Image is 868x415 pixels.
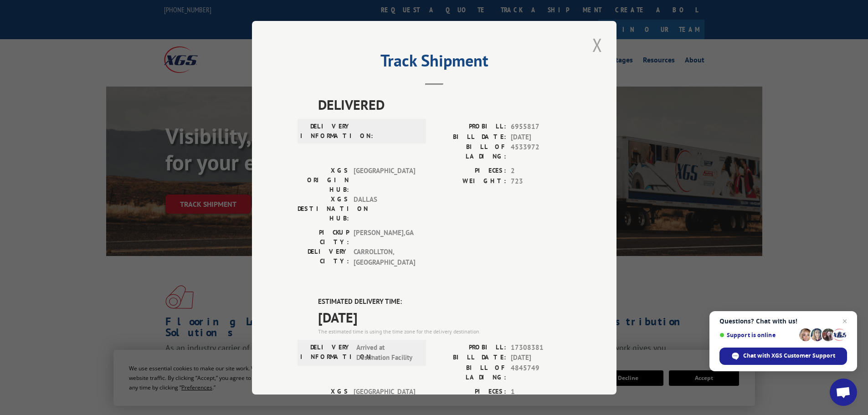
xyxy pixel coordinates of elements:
div: The estimated time is using the time zone for the delivery destination. [318,327,571,335]
label: PIECES: [434,166,506,176]
span: [GEOGRAPHIC_DATA] [354,386,415,415]
span: 723 [511,176,571,186]
label: BILL DATE: [434,132,506,142]
label: DELIVERY INFORMATION: [300,122,352,141]
label: XGS DESTINATION HUB: [298,195,349,223]
span: 1 [511,386,571,397]
span: Arrived at Destination Facility [356,342,418,363]
label: BILL OF LADING: [434,363,506,382]
span: Questions? Chat with us! [719,318,847,325]
h2: Track Shipment [298,54,571,72]
label: ESTIMATED DELIVERY TIME: [318,297,571,307]
label: BILL DATE: [434,353,506,363]
label: WEIGHT: [434,176,506,186]
span: 4845749 [511,363,571,382]
span: [DATE] [511,132,571,142]
span: [GEOGRAPHIC_DATA] [354,166,415,195]
label: DELIVERY CITY: [298,247,349,267]
label: PROBILL: [434,342,506,353]
label: BILL OF LADING: [434,142,506,161]
span: [PERSON_NAME] , GA [354,228,415,247]
label: PROBILL: [434,122,506,132]
span: Chat with XGS Customer Support [719,348,847,365]
label: PIECES: [434,386,506,397]
span: [DATE] [318,307,571,327]
span: 4533972 [511,142,571,161]
span: DALLAS [354,195,415,223]
label: DELIVERY INFORMATION: [300,342,352,363]
label: XGS ORIGIN HUB: [298,386,349,415]
span: 2 [511,166,571,176]
span: 17308381 [511,342,571,353]
span: Chat with XGS Customer Support [743,352,835,360]
span: [DATE] [511,353,571,363]
span: CARROLLTON , [GEOGRAPHIC_DATA] [354,247,415,267]
label: PICKUP CITY: [298,228,349,247]
span: DELIVERED [318,94,571,115]
span: 6955817 [511,122,571,132]
button: Close modal [590,32,605,57]
a: Open chat [830,379,857,406]
label: XGS ORIGIN HUB: [298,166,349,195]
span: Support is online [719,332,796,338]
